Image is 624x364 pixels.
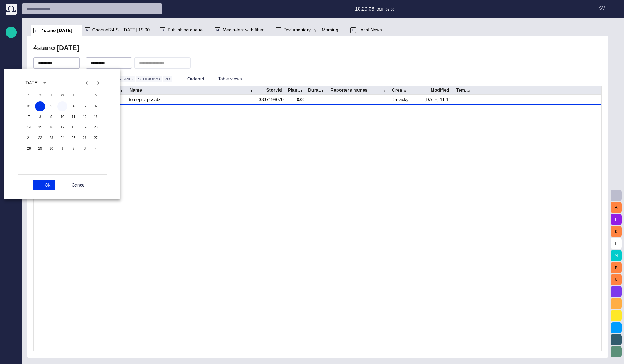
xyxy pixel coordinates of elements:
[35,101,45,111] button: 1
[35,123,45,133] button: 15
[33,180,55,190] button: Ok
[91,123,101,133] button: 20
[57,133,67,143] button: 24
[46,101,56,111] button: 2
[24,101,34,111] button: 31
[40,78,50,88] button: calendar view is open, switch to year view
[35,90,45,101] span: Monday
[59,180,90,190] button: Cancel
[69,123,79,133] button: 18
[46,133,56,143] button: 23
[24,123,34,133] button: 14
[80,133,90,143] button: 26
[80,101,90,111] button: 5
[46,123,56,133] button: 16
[46,112,56,122] button: 9
[57,123,67,133] button: 17
[35,133,45,143] button: 22
[80,90,90,101] span: Friday
[91,90,101,101] span: Saturday
[91,144,101,154] button: 4
[25,80,38,86] div: [DATE]
[24,144,34,154] button: 28
[80,112,90,122] button: 12
[80,123,90,133] button: 19
[69,112,79,122] button: 11
[24,112,34,122] button: 7
[91,133,101,143] button: 27
[80,144,90,154] button: 3
[46,144,56,154] button: 30
[69,90,79,101] span: Thursday
[24,90,34,101] span: Sunday
[46,90,56,101] span: Tuesday
[69,133,79,143] button: 25
[81,77,92,89] button: Previous month
[91,112,101,122] button: 13
[57,112,67,122] button: 10
[24,133,34,143] button: 21
[57,90,67,101] span: Wednesday
[57,101,67,111] button: 3
[92,77,104,89] button: Next month
[57,144,67,154] button: 1
[35,112,45,122] button: 8
[35,144,45,154] button: 29
[69,101,79,111] button: 4
[69,144,79,154] button: 2
[91,101,101,111] button: 6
